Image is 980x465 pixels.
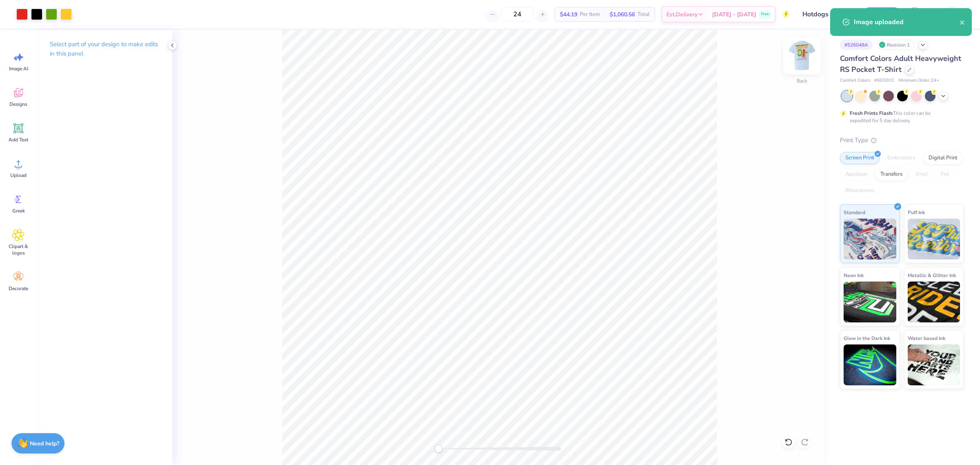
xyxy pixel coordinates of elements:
span: Designs [9,101,27,107]
img: John Paul Torres [944,6,960,22]
div: # 526048A [840,40,873,50]
img: Standard [844,219,896,259]
span: Glow in the Dark Ink [844,334,890,342]
button: close [960,17,965,27]
input: – – [501,7,533,22]
span: Est. Delivery [666,10,697,19]
a: JP [932,6,964,22]
div: Image uploaded [854,17,960,27]
strong: Need help? [30,440,59,447]
span: Add Text [9,136,28,143]
div: Applique [840,168,873,181]
span: $44.19 [560,10,577,19]
span: Water based Ink [908,334,945,342]
img: Puff Ink [908,219,960,259]
img: Neon Ink [844,282,896,322]
img: Metallic & Glitter Ink [908,282,960,322]
input: Untitled Design [796,6,856,22]
span: Puff Ink [908,208,925,217]
div: Digital Print [923,152,963,164]
span: [DATE] - [DATE] [712,10,756,19]
span: Comfort Colors [840,77,870,84]
span: Metallic & Glitter Ink [908,271,956,279]
div: Back [797,77,807,85]
img: Water based Ink [908,344,960,385]
div: Transfers [875,168,908,181]
div: Print Type [840,136,964,145]
span: Free [761,11,769,17]
span: Upload [10,172,27,179]
img: Back [786,39,818,72]
span: $1,060.56 [610,10,635,19]
span: Comfort Colors Adult Heavyweight RS Pocket T-Shirt [840,54,961,74]
span: # 6030CC [874,77,894,84]
strong: Fresh Prints Flash: [850,110,893,116]
div: Vinyl [910,168,933,181]
img: Glow in the Dark Ink [844,344,896,385]
div: Embroidery [882,152,921,164]
div: This color can be expedited for 5 day delivery. [850,110,950,124]
span: Minimum Order: 24 + [898,77,939,84]
span: Per Item [580,10,600,19]
span: Greek [12,208,25,214]
span: Decorate [9,285,28,292]
span: Total [637,10,650,19]
div: Screen Print [840,152,880,164]
span: Standard [844,208,865,217]
span: Clipart & logos [5,243,32,256]
div: Foil [935,168,955,181]
div: Accessibility label [434,445,443,453]
span: Image AI [9,65,28,72]
div: Rhinestones [840,185,880,197]
p: Select part of your design to make edits in this panel [50,40,159,58]
span: Neon Ink [844,271,864,279]
div: Revision 1 [877,40,914,50]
